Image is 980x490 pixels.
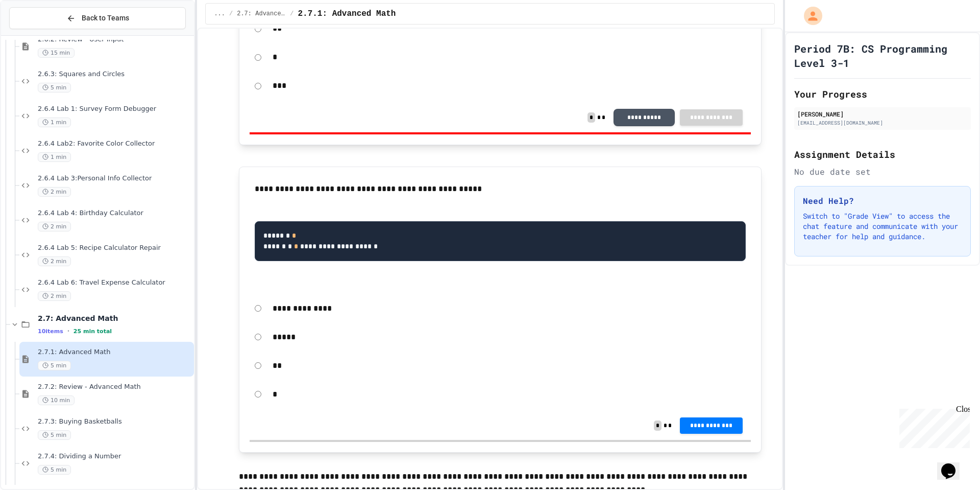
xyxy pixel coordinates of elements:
div: [EMAIL_ADDRESS][DOMAIN_NAME] [797,119,968,127]
span: 2.6.2: Review - User Input [38,35,192,44]
span: ... [214,10,225,18]
iframe: chat widget [937,449,970,480]
span: 10 items [38,328,63,335]
span: 5 min [38,465,71,475]
h2: Assignment Details [794,147,971,161]
span: 2.7.3: Buying Basketballs [38,417,192,426]
span: • [67,327,69,335]
button: Back to Teams [9,7,186,29]
span: / [229,10,233,18]
span: 1 min [38,152,71,162]
iframe: chat widget [895,405,970,448]
div: No due date set [794,166,971,178]
span: 5 min [38,83,71,92]
span: 2.6.4 Lab 4: Birthday Calculator [38,209,192,218]
span: Back to Teams [82,13,129,24]
span: 15 min [38,48,75,58]
span: 2.7.1: Advanced Math [38,348,192,357]
span: 2.6.4 Lab2: Favorite Color Collector [38,139,192,148]
span: 1 min [38,118,71,127]
span: 2 min [38,222,71,231]
span: 2.6.4 Lab 5: Recipe Calculator Repair [38,244,192,252]
p: Switch to "Grade View" to access the chat feature and communicate with your teacher for help and ... [803,211,962,242]
span: 2.7: Advanced Math [38,314,192,323]
span: 2.7.4: Dividing a Number [38,452,192,461]
span: 10 min [38,395,75,405]
span: 2.6.4 Lab 3:Personal Info Collector [38,174,192,183]
span: 2.6.4 Lab 6: Travel Expense Calculator [38,278,192,287]
h1: Period 7B: CS Programming Level 3-1 [794,41,971,70]
span: / [290,10,293,18]
span: 5 min [38,430,71,440]
div: Chat with us now!Close [4,4,70,65]
h2: Your Progress [794,87,971,101]
span: 2.7.2: Review - Advanced Math [38,383,192,391]
span: 2 min [38,187,71,197]
span: 25 min total [73,328,112,335]
span: 5 min [38,361,71,370]
span: 2.6.3: Squares and Circles [38,70,192,79]
span: 2.7.1: Advanced Math [298,8,396,20]
h3: Need Help? [803,195,962,207]
span: 2 min [38,291,71,301]
span: 2.6.4 Lab 1: Survey Form Debugger [38,105,192,113]
div: [PERSON_NAME] [797,109,968,119]
div: My Account [793,4,825,28]
span: 2.7: Advanced Math [237,10,286,18]
span: 2 min [38,256,71,266]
